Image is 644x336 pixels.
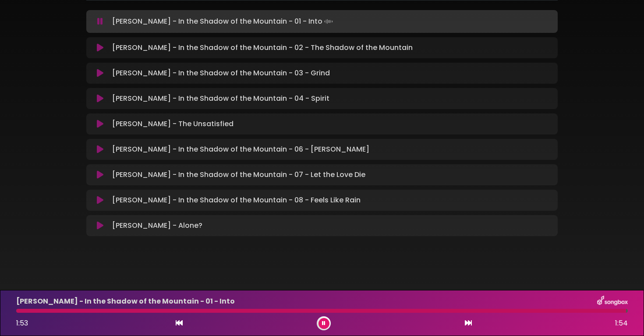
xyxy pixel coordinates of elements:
[112,68,330,78] p: [PERSON_NAME] - In the Shadow of the Mountain - 03 - Grind
[112,93,329,104] p: [PERSON_NAME] - In the Shadow of the Mountain - 04 - Spirit
[112,170,365,180] p: [PERSON_NAME] - In the Shadow of the Mountain - 07 - Let the Love Die
[112,119,234,129] p: [PERSON_NAME] - The Unsatisfied
[112,195,361,205] p: [PERSON_NAME] - In the Shadow of the Mountain - 08 - Feels Like Rain
[112,220,202,231] p: [PERSON_NAME] - Alone?
[322,15,335,28] img: waveform4.gif
[112,144,369,155] p: [PERSON_NAME] - In the Shadow of the Mountain - 06 - [PERSON_NAME]
[112,42,413,53] p: [PERSON_NAME] - In the Shadow of the Mountain - 02 - The Shadow of the Mountain
[112,15,335,28] p: [PERSON_NAME] - In the Shadow of the Mountain - 01 - Into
